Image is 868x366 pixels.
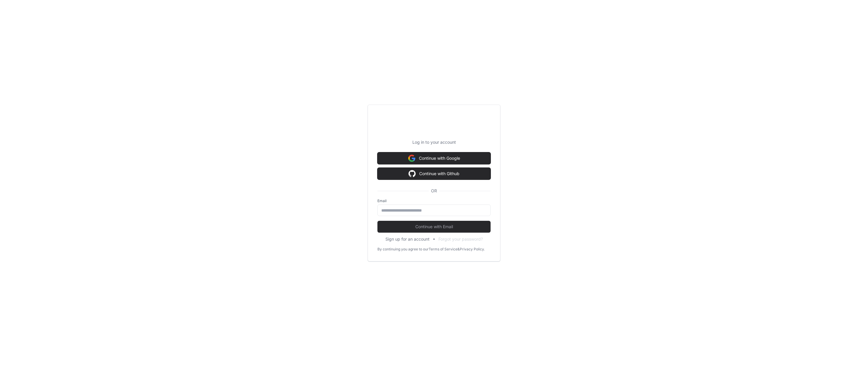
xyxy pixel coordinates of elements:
[409,168,416,180] img: Sign in with google
[377,139,491,145] p: Log in to your account
[377,221,491,233] button: Continue with Email
[429,188,439,194] span: OR
[408,152,415,164] img: Sign in with google
[457,247,460,252] div: &
[438,236,483,242] button: Forgot your password?
[377,168,491,180] button: Continue with Github
[460,247,485,252] a: Privacy Policy.
[385,236,430,242] button: Sign up for an account
[429,247,457,252] a: Terms of Service
[377,199,491,203] label: Email
[377,224,491,230] span: Continue with Email
[377,247,429,252] div: By continuing you agree to our
[377,152,491,164] button: Continue with Google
